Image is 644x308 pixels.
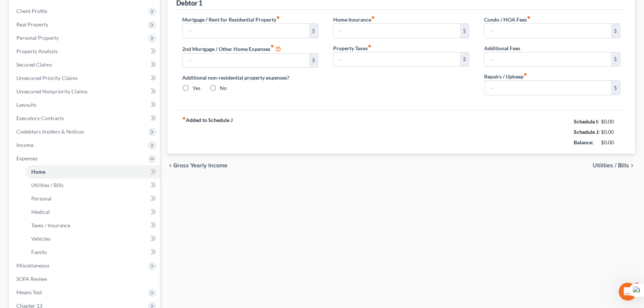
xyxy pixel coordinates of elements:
[484,52,611,67] input: --
[10,85,160,98] a: Unsecured Nonpriority Claims
[25,232,160,246] a: Vehicles
[10,98,160,112] a: Lawsuits
[31,209,50,215] span: Medical
[16,8,47,14] span: Client Profile
[183,24,309,38] input: --
[333,16,375,23] label: Home Insurance
[182,74,318,81] label: Additional non-residential property expenses?
[619,283,637,301] iframe: Intercom live chat
[10,45,160,58] a: Property Analysis
[25,165,160,179] a: Home
[16,289,42,295] span: Means Test
[182,16,280,23] label: Mortgage / Rent for Residential Property
[16,142,33,148] span: Income
[371,16,375,19] i: fiber_manual_record
[167,163,173,169] i: chevron_left
[276,16,280,19] i: fiber_manual_record
[16,102,36,108] span: Lawsuits
[460,52,469,67] div: $
[16,128,84,135] span: Codebtors Insiders & Notices
[574,118,599,125] strong: Schedule I:
[31,235,51,242] span: Vehicles
[611,81,620,95] div: $
[25,246,160,259] a: Family
[31,169,45,175] span: Home
[16,75,78,81] span: Unsecured Priority Claims
[10,272,160,286] a: SOFA Review
[334,24,460,38] input: --
[524,73,527,76] i: fiber_manual_record
[601,118,621,125] div: $0.00
[16,48,58,54] span: Property Analysis
[25,192,160,205] a: Personal
[193,84,200,92] label: Yes
[611,52,620,67] div: $
[182,44,281,53] label: 2nd Mortgage / Other Home Expenses
[31,195,52,202] span: Personal
[10,71,160,85] a: Unsecured Priority Claims
[334,52,460,67] input: --
[31,249,47,255] span: Family
[25,179,160,192] a: Utilities / Bills
[484,44,520,52] label: Additional Fees
[484,73,527,80] label: Repairs / Upkeep
[10,58,160,71] a: Secured Claims
[611,24,620,38] div: $
[16,88,87,94] span: Unsecured Nonpriority Claims
[167,163,228,169] button: chevron_left Gross Yearly Income
[16,115,64,121] span: Executory Contracts
[31,182,64,188] span: Utilities / Bills
[601,139,621,146] div: $0.00
[183,54,309,68] input: --
[220,84,227,92] label: No
[593,163,629,169] span: Utilities / Bills
[10,112,160,125] a: Executory Contracts
[182,116,186,120] i: fiber_manual_record
[25,205,160,219] a: Medical
[16,262,49,269] span: Miscellaneous
[484,16,531,23] label: Condo / HOA Fees
[309,24,318,38] div: $
[173,163,228,169] span: Gross Yearly Income
[593,163,635,169] button: Utilities / Bills chevron_right
[16,21,48,28] span: Real Property
[574,129,600,135] strong: Schedule J:
[484,81,611,95] input: --
[31,222,70,228] span: Taxes / Insurance
[16,61,52,68] span: Secured Claims
[484,24,611,38] input: --
[333,44,371,52] label: Property Taxes
[601,128,621,136] div: $0.00
[527,16,531,19] i: fiber_manual_record
[309,54,318,68] div: $
[16,35,59,41] span: Personal Property
[460,24,469,38] div: $
[629,163,635,169] i: chevron_right
[574,139,593,145] strong: Balance:
[634,283,640,289] span: 3
[270,44,274,48] i: fiber_manual_record
[16,155,38,161] span: Expenses
[368,44,371,48] i: fiber_manual_record
[25,219,160,232] a: Taxes / Insurance
[16,276,47,282] span: SOFA Review
[182,116,233,148] strong: Added to Schedule J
